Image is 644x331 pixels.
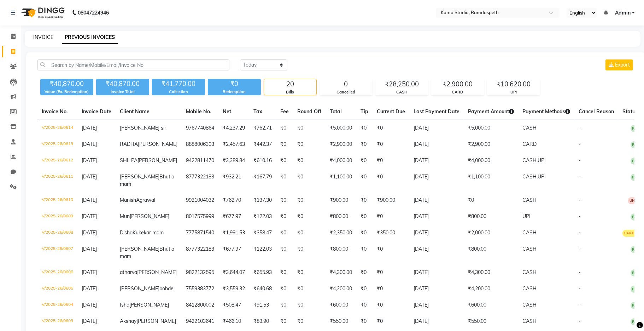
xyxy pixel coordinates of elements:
span: [DATE] [82,173,97,180]
td: ₹0 [356,225,373,241]
span: [PERSON_NAME] [130,213,169,219]
a: INVOICE [33,34,53,40]
div: ₹2,900.00 [432,79,484,89]
td: ₹2,900.00 [326,136,356,153]
td: ₹0 [373,281,409,297]
td: ₹0 [356,313,373,330]
td: ₹3,559.32 [218,281,249,297]
td: ₹466.10 [218,313,249,330]
td: ₹932.21 [218,169,249,192]
span: [DATE] [82,318,97,324]
td: ₹1,100.00 [326,169,356,192]
span: PAID [631,125,643,132]
td: 9422811470 [182,153,218,169]
span: Invoice Date [82,108,111,115]
input: Search by Name/Mobile/Email/Invoice No [37,59,229,70]
span: UPI [538,173,546,180]
div: UPI [487,89,540,95]
td: 7559383772 [182,281,218,297]
td: 8412800002 [182,297,218,313]
div: ₹10,620.00 [487,79,540,89]
span: Tip [361,108,368,115]
div: ₹40,870.00 [96,79,149,89]
td: ₹762.70 [218,192,249,209]
span: atharva [120,269,137,275]
td: ₹0 [373,153,409,169]
span: PAID [631,158,643,165]
td: ₹0 [276,297,293,313]
td: ₹640.68 [249,281,276,297]
td: ₹2,457.63 [218,136,249,153]
span: Total [330,108,342,115]
div: CASH [376,89,428,95]
div: Collection [152,89,205,95]
td: ₹0 [356,136,373,153]
td: V/2025-26/0609 [37,209,77,225]
span: - [579,318,581,324]
td: V/2025-26/0604 [37,297,77,313]
span: UPI [522,213,531,219]
div: 20 [264,79,316,89]
div: Redemption [208,89,261,95]
td: ₹0 [293,209,326,225]
td: ₹0 [276,313,293,330]
span: Payment Methods [522,108,570,115]
span: CASH [522,125,537,131]
button: Export [605,59,633,70]
span: CASH [522,246,537,252]
td: [DATE] [409,136,464,153]
div: Value (Ex. Redemption) [40,89,93,95]
td: ₹0 [293,169,326,192]
span: Invoice No. [42,108,68,115]
span: [PERSON_NAME] [137,157,177,164]
td: V/2025-26/0603 [37,313,77,330]
td: ₹0 [276,192,293,209]
span: PAID [631,174,643,181]
span: [PERSON_NAME] [129,302,169,308]
td: ₹0 [373,264,409,281]
td: ₹0 [276,120,293,137]
span: Agrawal [136,197,155,203]
span: bobde [159,285,174,292]
td: ₹0 [293,225,326,241]
td: ₹0 [356,264,373,281]
span: [DATE] [82,141,97,147]
td: ₹0 [276,281,293,297]
span: Mun [120,213,130,219]
td: [DATE] [409,153,464,169]
span: - [579,197,581,203]
span: [DATE] [82,197,97,203]
span: - [579,125,581,131]
td: [DATE] [409,281,464,297]
td: V/2025-26/0611 [37,169,77,192]
td: ₹91.53 [249,297,276,313]
td: ₹122.03 [249,209,276,225]
span: Fee [280,108,289,115]
div: ₹0 [208,79,261,89]
span: [DATE] [82,285,97,292]
td: V/2025-26/0614 [37,120,77,137]
span: CASH, [522,157,538,164]
td: V/2025-26/0607 [37,241,77,264]
div: Bills [264,89,316,95]
td: ₹677.97 [218,241,249,264]
td: ₹0 [276,136,293,153]
span: Isha [120,302,129,308]
td: 9921004032 [182,192,218,209]
span: - [579,302,581,308]
span: Payment Amount [468,108,514,115]
div: ₹41,770.00 [152,79,205,89]
span: [DATE] [82,246,97,252]
td: ₹800.00 [326,209,356,225]
td: 7775871540 [182,225,218,241]
td: V/2025-26/0606 [37,264,77,281]
td: V/2025-26/0610 [37,192,77,209]
td: ₹0 [293,241,326,264]
td: ₹0 [373,120,409,137]
td: ₹4,200.00 [464,281,518,297]
td: ₹0 [356,297,373,313]
td: ₹0 [276,209,293,225]
span: Akshay [120,318,136,324]
td: ₹0 [276,225,293,241]
span: Round Off [297,108,321,115]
